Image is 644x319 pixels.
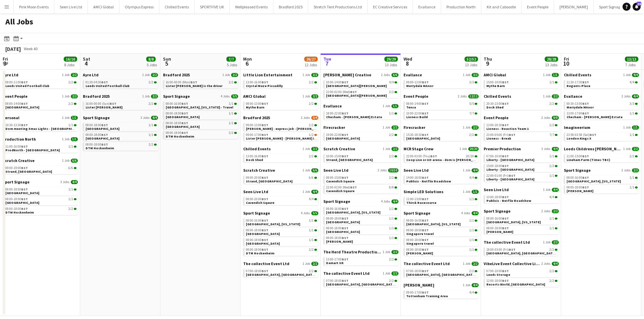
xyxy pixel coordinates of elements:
button: [PERSON_NAME] [554,0,594,13]
a: Bradford 20251 Job2/2 [83,94,158,99]
span: 2/2 [309,81,314,84]
span: 7/7 [549,133,554,137]
div: Event People2 Jobs9/913:00-20:30BST2/2Lioness - Reaction Team 123:00-05:00 (Fri)BST7/7Lioness - B... [484,115,559,146]
span: 2/2 [389,133,394,137]
span: 4/4 [151,116,158,120]
span: 1 Job [142,73,150,77]
span: Singapore [166,125,200,129]
span: Dock Shed [486,105,503,109]
span: BST [422,133,429,137]
span: 2/2 [311,94,318,98]
span: 08:00-16:00 [166,102,188,105]
div: AMCI Global1 Job1/115:00-19:00BST1/1Mythe Barn [484,72,559,94]
span: 1/1 [630,133,634,137]
span: Event People [484,115,508,120]
span: 3 Jobs [141,116,150,120]
span: Little Lion Entertainment [243,72,292,77]
span: BST [21,80,28,84]
span: Chesham - Latimer Estate [326,115,382,119]
span: Firecracker [404,125,425,130]
div: Firecracker1 Job2/219:00-22:00BST2/2[GEOGRAPHIC_DATA] [323,125,398,146]
span: BST [262,80,268,84]
span: Chilled Events [564,72,591,77]
span: Sport Signage [163,94,190,99]
span: Lister mills lisa - sam is the driver [166,84,222,88]
span: 15:30-18:30 [406,133,429,137]
button: EC Creative Services [368,0,413,13]
a: 10:30-13:30BST1/1Dom meeting Xmas Lights - [GEOGRAPHIC_DATA] [5,123,76,131]
span: BST [262,101,268,106]
span: 1/1 [229,112,233,115]
span: BST [101,80,108,84]
span: BST [21,123,28,127]
span: BST [262,123,268,127]
span: 13:00-16:00 [246,81,268,84]
span: 08:00-18:00 [166,122,188,125]
span: 08:00-18:00 [166,112,188,115]
span: 19:00-22:00 [326,133,348,137]
span: BST [21,101,28,106]
button: AMCI Global [88,0,119,13]
span: Chilled Events [484,94,511,99]
span: 1 Job [463,126,470,130]
button: Kit and Caboodle [481,0,522,13]
span: 4/4 [632,94,639,98]
span: 08:00-11:00 [5,81,28,84]
a: Evallance1 Job1/1 [323,103,398,108]
span: 2 Jobs [458,94,467,98]
span: Austin, Texas - Travel [166,105,233,109]
a: 16:00-00:00 (Mon)BST2/2Lister [PERSON_NAME] is the driver [166,80,237,88]
button: Bradford 2025 [273,0,308,13]
span: 1/1 [149,124,153,127]
a: 13:00-20:30BST2/2Lioness - Reaction Team 1 [486,123,557,131]
a: Little Lion Entertainment1 Job2/2 [243,72,318,77]
span: AMCI Global [243,94,266,99]
span: Lisa - express job - lister mills to Bingley [246,127,390,131]
a: 08:00-16:00BST1/1[GEOGRAPHIC_DATA], [US_STATE] - Travel [166,101,237,109]
span: Hyde Park [406,136,440,141]
a: Chilled Events1 Job4/4 [564,72,639,77]
span: Production North [3,137,36,142]
span: 2/2 [151,73,158,77]
span: BST [582,80,589,84]
div: Evallance2 Jobs4/400:30-13:00BST3/3Merrydale MAnor13:00-17:00BST1/1Chesham - [PERSON_NAME] Estate [564,94,639,125]
div: Bradford 20251 Job2/216:00-00:00 (Sun)BST2/2Lister [PERSON_NAME] [83,94,158,115]
span: 1 Job [543,73,550,77]
button: Evallance [413,0,441,13]
a: Bradford 20252 Jobs3/4 [243,115,318,120]
div: Imagineerium1 Job1/123:59-03:59 (Sat)BST1/1London Kings X [564,125,639,146]
a: 19:00-22:00BST2/2[GEOGRAPHIC_DATA] [326,133,397,140]
span: BST [350,90,357,94]
a: Chilled Events1 Job2/2 [484,94,559,99]
span: Evallance [404,72,422,77]
a: 23:59-03:59 (Sat)BST1/1London Kings X [567,133,638,140]
span: 08:00-13:00 [246,102,268,105]
span: 01:30-04:30 [86,81,108,84]
span: Event People [3,94,28,99]
span: 23:00-05:00 (Fri) [486,133,516,137]
a: 10:00-22:00BST7/7Lioness Build [406,111,477,119]
span: 2/2 [389,90,394,94]
a: Firecracker1 Job2/2 [323,125,398,130]
span: BST [101,123,108,127]
span: 10:00-14:00 [326,81,348,84]
a: Event People1 Job2/2 [3,94,78,99]
a: Ayre Ltd1 Job2/2 [3,72,78,77]
span: 2/2 [68,81,73,84]
a: 08:00-18:00BST1/1[GEOGRAPHIC_DATA] [166,121,237,129]
span: BST [181,131,188,135]
span: 2/2 [231,73,238,77]
span: 3/4 [311,116,318,120]
span: 11:30-17:30 [567,81,589,84]
span: 1 Job [623,126,631,130]
a: 00:30-13:00BST3/3Merrydale MAnor [567,101,638,109]
button: Seen Live Ltd [54,0,88,13]
a: 08:00-18:00BST2/2DTM Hockenheim [166,131,237,138]
a: Production North1 Job1/1 [3,137,78,142]
span: Crystal Maze Piccadilly [246,84,283,88]
span: Imagineerium [564,125,590,130]
span: 6/6 [391,73,398,77]
div: Personal1 Job1/110:30-13:30BST1/1Dom meeting Xmas Lights - [GEOGRAPHIC_DATA] [3,115,78,137]
div: Sport Signage4 Jobs5/508:00-16:00BST1/1[GEOGRAPHIC_DATA], [US_STATE] - Travel08:00-18:00BST1/1[GE... [163,94,238,140]
a: 16:00-00:00 (Sun)BST2/2Lister [PERSON_NAME] [86,101,157,109]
